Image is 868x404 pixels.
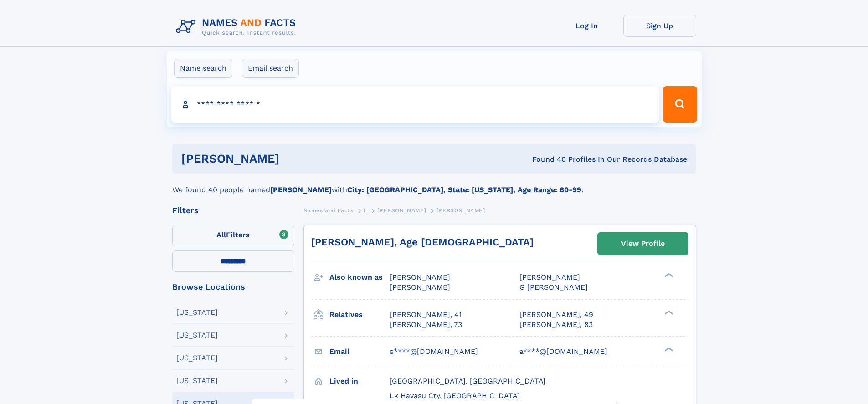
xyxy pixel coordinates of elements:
[390,310,462,320] a: [PERSON_NAME], 41
[171,86,659,123] input: search input
[172,206,294,215] div: Filters
[519,273,580,281] span: [PERSON_NAME]
[176,332,218,339] div: [US_STATE]
[663,86,697,123] button: Search Button
[216,230,226,239] span: All
[270,185,332,194] b: [PERSON_NAME]
[172,174,696,195] div: We found 40 people named with .
[176,377,218,384] div: [US_STATE]
[364,207,367,214] span: L
[390,391,520,400] span: Lk Havasu Cty, [GEOGRAPHIC_DATA]
[347,185,581,194] b: City: [GEOGRAPHIC_DATA], State: [US_STATE], Age Range: 60-99
[390,377,546,385] span: [GEOGRAPHIC_DATA], [GEOGRAPHIC_DATA]
[242,59,299,78] label: Email search
[377,205,426,216] a: [PERSON_NAME]
[172,283,294,291] div: Browse Locations
[176,354,218,362] div: [US_STATE]
[623,15,696,37] a: Sign Up
[329,373,390,389] h3: Lived in
[311,236,534,248] a: [PERSON_NAME], Age [DEMOGRAPHIC_DATA]
[181,153,406,164] h1: [PERSON_NAME]
[390,320,462,330] a: [PERSON_NAME], 73
[329,344,390,359] h3: Email
[621,233,665,254] div: View Profile
[172,225,294,246] label: Filters
[663,309,673,315] div: ❯
[176,309,218,316] div: [US_STATE]
[406,154,687,164] div: Found 40 Profiles In Our Records Database
[598,233,688,255] a: View Profile
[329,270,390,285] h3: Also known as
[663,346,673,352] div: ❯
[437,207,485,214] span: [PERSON_NAME]
[519,310,593,320] a: [PERSON_NAME], 49
[172,15,303,39] img: Logo Names and Facts
[303,205,354,216] a: Names and Facts
[550,15,623,37] a: Log In
[519,320,593,330] a: [PERSON_NAME], 83
[364,205,367,216] a: L
[390,283,450,291] span: [PERSON_NAME]
[377,207,426,214] span: [PERSON_NAME]
[519,283,588,291] span: G [PERSON_NAME]
[663,272,673,278] div: ❯
[329,307,390,322] h3: Relatives
[174,59,232,78] label: Name search
[390,273,450,281] span: [PERSON_NAME]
